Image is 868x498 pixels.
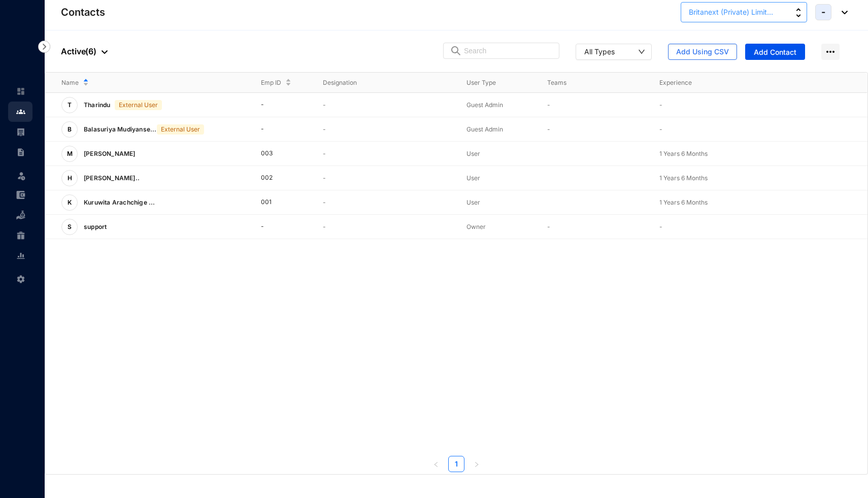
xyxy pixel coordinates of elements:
[659,150,708,157] span: 1 Years 6 Months
[245,215,307,239] td: -
[466,198,480,206] span: User
[466,125,503,133] span: Guest Admin
[796,8,801,17] img: up-down-arrow.74152d26bf9780fbf563ca9c90304185.svg
[245,117,307,142] td: -
[8,185,32,205] li: Expenses
[16,251,25,260] img: report-unselected.e6a6b4230fc7da01f883.svg
[659,125,662,133] span: -
[745,44,805,60] button: Add Contact
[8,225,32,246] li: Gratuity
[102,50,108,54] img: dropdown-black.8e83cc76930a90b1a4fdb6d089b7bf3a.svg
[323,197,450,208] p: -
[466,174,480,182] span: User
[449,456,464,472] a: 1
[78,97,115,113] p: Tharindu
[466,150,480,157] span: User
[84,198,155,206] span: Kuruwita Arachchige ...
[8,102,32,122] li: Contacts
[261,78,281,88] span: Emp ID
[428,456,444,472] li: Previous Page
[61,45,108,57] p: Active ( 6 )
[16,231,25,240] img: gratuity-unselected.a8c340787eea3cf492d7.svg
[323,173,450,183] p: -
[16,275,25,284] img: settings-unselected.1febfda315e6e19643a1.svg
[323,100,450,110] p: -
[8,205,32,225] li: Loan
[245,93,307,117] td: -
[754,47,796,57] span: Add Contact
[433,461,439,468] span: left
[61,78,79,88] span: Name
[450,46,462,56] img: search.8ce656024d3affaeffe32e5b30621cb7.svg
[245,166,307,190] td: 002
[61,5,105,19] p: Contacts
[450,73,531,93] th: User Type
[38,41,50,53] img: nav-icon-right.af6afadce00d159da59955279c43614e.svg
[16,127,25,137] img: payroll-unselected.b590312f920e76f0c668.svg
[466,223,486,230] span: Owner
[428,456,444,472] button: left
[68,224,72,230] span: S
[466,101,503,109] span: Guest Admin
[8,142,32,162] li: Contracts
[576,44,652,60] button: All Types
[668,44,737,60] button: Add Using CSV
[464,43,553,58] input: Search
[469,456,485,472] li: Next Page
[547,124,643,135] p: -
[16,171,26,181] img: leave-unselected.2934df6273408c3f84d9.svg
[84,125,157,133] span: Balasuriya Mudiyanse...
[659,101,662,109] span: -
[16,190,25,200] img: expense-unselected.2edcf0507c847f3e9e96.svg
[821,44,840,60] img: more-horizontal.eedb2faff8778e1aceccc67cc90ae3cb.svg
[78,219,111,235] p: support
[8,246,32,266] li: Reports
[8,122,32,142] li: Payroll
[659,174,708,182] span: 1 Years 6 Months
[245,73,307,93] th: Emp ID
[78,146,140,162] p: [PERSON_NAME]
[68,175,72,181] span: H
[245,142,307,166] td: 003
[119,100,158,110] p: External User
[161,124,200,135] p: External User
[584,46,615,56] div: All Types
[16,107,25,116] img: people.b0bd17028ad2877b116a.svg
[837,11,848,14] img: dropdown-black.8e83cc76930a90b1a4fdb6d089b7bf3a.svg
[68,200,72,206] span: K
[448,456,464,472] li: 1
[689,7,773,18] span: Britanext (Private) Limit...
[681,2,807,22] button: Britanext (Private) Limit...
[547,222,643,232] p: -
[307,73,450,93] th: Designation
[16,148,25,157] img: contract-unselected.99e2b2107c0a7dd48938.svg
[323,124,450,135] p: -
[676,47,729,57] span: Add Using CSV
[245,190,307,215] td: 001
[547,100,643,110] p: -
[16,87,25,96] img: home-unselected.a29eae3204392db15eaf.svg
[659,198,708,206] span: 1 Years 6 Months
[68,126,72,132] span: B
[531,73,643,93] th: Teams
[68,102,72,108] span: T
[16,211,25,220] img: loan-unselected.d74d20a04637f2d15ab5.svg
[474,461,480,468] span: right
[469,456,485,472] button: right
[67,151,73,157] span: M
[638,48,645,55] span: down
[659,223,662,230] span: -
[643,73,755,93] th: Experience
[821,8,825,17] span: -
[8,81,32,102] li: Home
[323,149,450,159] p: -
[323,222,450,232] p: -
[84,174,140,182] span: [PERSON_NAME]..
